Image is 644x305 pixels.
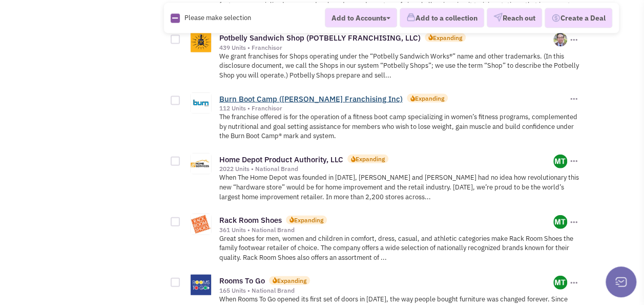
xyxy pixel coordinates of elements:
[433,33,462,42] div: Expanding
[400,8,484,28] button: Add to a collection
[553,33,567,47] img: ZUAP2X_AcEmPc-rEK3TrwA.png
[219,234,579,263] p: Great shoes for men, women and children in comfort, dress, casual, and athletic categories make R...
[219,226,554,234] div: 361 Units • National Brand
[487,8,542,28] button: Reach out
[553,215,567,229] img: CjNI01gqJkyD1aWX3k6yAw.png
[171,13,180,23] img: Rectangle.png
[406,13,416,22] img: icon-collection-lavender.png
[415,94,444,103] div: Expanding
[325,8,397,27] button: Add to Accounts
[219,52,579,81] p: We grant franchises for Shops operating under the “Potbelly Sandwich Works®” name and other trade...
[356,155,385,163] div: Expanding
[219,112,579,141] p: The franchise offered is for the operation of a fitness boot camp specializing in women’s fitness...
[219,155,343,164] a: Home Depot Product Authority, LLC
[219,287,554,295] div: 165 Units • National Brand
[219,94,403,104] a: Burn Boot Camp ([PERSON_NAME] Franchising Inc)
[184,13,251,22] span: Please make selection
[219,44,554,52] div: 439 Units • Franchisor
[493,13,503,22] img: VectorPaper_Plane.png
[294,216,323,224] div: Expanding
[219,104,568,112] div: 112 Units • Franchisor
[219,276,265,285] a: Rooms To Go
[553,276,567,290] img: CjNI01gqJkyD1aWX3k6yAw.png
[553,155,567,168] img: CjNI01gqJkyD1aWX3k6yAw.png
[219,165,554,173] div: 2022 Units • National Brand
[219,33,421,43] a: Potbelly Sandwich Shop (POTBELLY FRANCHISING, LLC)
[219,215,282,225] a: Rack Room Shoes
[551,12,560,24] img: Deal-Dollar.png
[545,8,612,28] button: Create a Deal
[277,276,306,285] div: Expanding
[219,173,579,202] p: When The Home Depot was founded in [DATE], [PERSON_NAME] and [PERSON_NAME] had no idea how revolu...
